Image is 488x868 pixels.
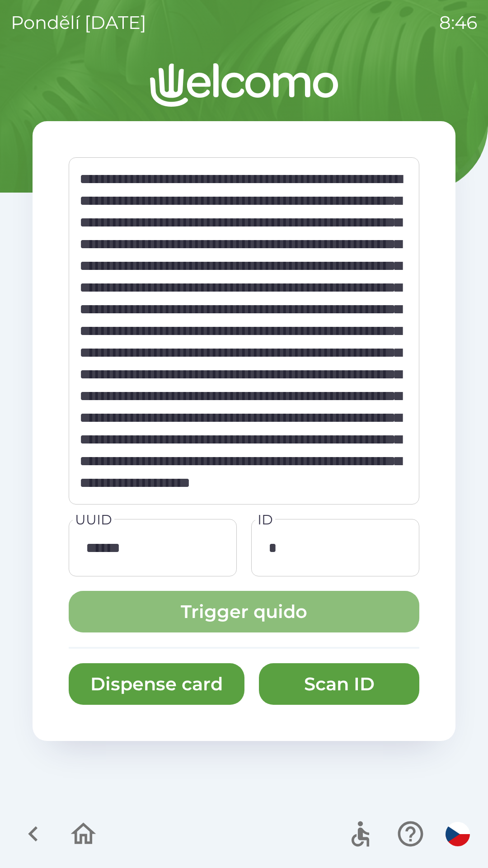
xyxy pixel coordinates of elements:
button: Dispense card [69,663,244,705]
label: ID [258,510,273,529]
img: Logo [33,63,455,107]
button: Trigger quido [69,591,419,632]
img: cs flag [446,822,470,846]
button: Scan ID [259,663,419,705]
p: pondělí [DATE] [11,9,146,36]
label: UUID [75,510,112,529]
p: 8:46 [439,9,477,36]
